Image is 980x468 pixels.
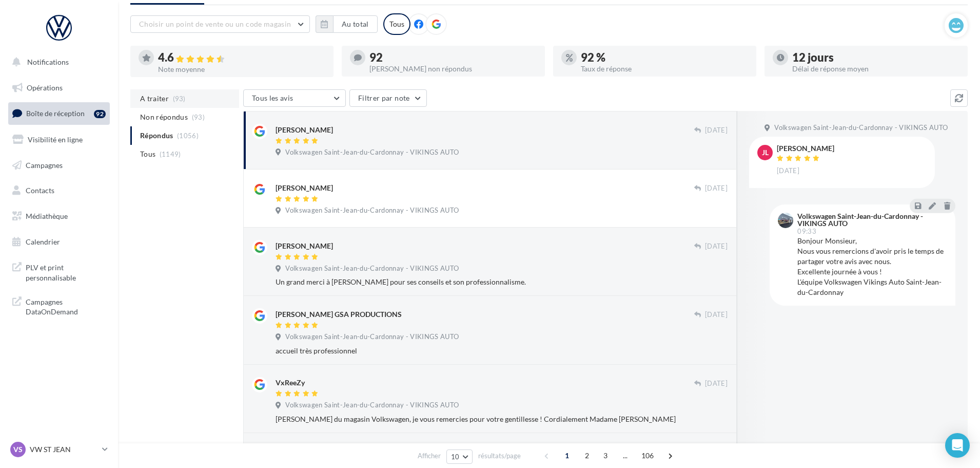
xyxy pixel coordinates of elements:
span: 1 [559,447,575,464]
a: Opérations [6,77,112,99]
span: Volkswagen Saint-Jean-du-Cardonnay - VIKINGS AUTO [774,123,948,133]
div: 92 % [581,52,748,63]
span: [DATE] [705,379,728,388]
span: Campagnes DataOnDemand [26,295,106,317]
button: Au total [333,15,378,33]
a: Contacts [6,180,112,201]
span: Choisir un point de vente ou un code magasin [139,20,291,28]
div: Volkswagen Saint-Jean-du-Cardonnay - VIKINGS AUTO [797,213,945,227]
span: Volkswagen Saint-Jean-du-Cardonnay - VIKINGS AUTO [285,401,459,410]
div: Tous [383,13,410,35]
span: Volkswagen Saint-Jean-du-Cardonnay - VIKINGS AUTO [285,332,459,342]
div: [PERSON_NAME] [276,241,333,251]
span: Volkswagen Saint-Jean-du-Cardonnay - VIKINGS AUTO [285,206,459,215]
span: 3 [597,447,614,464]
div: [PERSON_NAME] non répondus [369,65,537,72]
span: Contacts [26,186,54,195]
span: Boîte de réception [26,109,85,118]
span: [DATE] [777,166,799,176]
span: 10 [451,453,460,461]
span: VS [13,444,23,455]
span: Volkswagen Saint-Jean-du-Cardonnay - VIKINGS AUTO [285,148,459,157]
div: [PERSON_NAME] du magasin Volkswagen, je vous remercies pour votre gentillesse ! Cordialement Mada... [276,414,728,424]
div: Taux de réponse [581,65,748,72]
div: accueil très professionnel [276,346,728,356]
span: Notifications [27,58,69,66]
div: [PERSON_NAME] [276,125,333,135]
div: 92 [369,52,537,63]
span: résultats/page [478,451,521,461]
div: 92 [94,110,106,118]
span: Campagnes [26,160,63,169]
span: (93) [192,113,205,121]
span: Tous les avis [252,93,293,102]
span: 106 [637,447,658,464]
button: Au total [316,15,378,33]
div: 4.6 [158,52,325,64]
p: VW ST JEAN [30,444,98,455]
div: [PERSON_NAME] [276,183,333,193]
div: Bonjour Monsieur, Nous vous remercions d'avoir pris le temps de partager votre avis avec nous. Ex... [797,236,947,297]
div: [PERSON_NAME] GSA PRODUCTIONS [276,309,402,320]
span: (1149) [160,150,181,158]
span: Visibilité en ligne [28,135,83,144]
span: ... [617,447,634,464]
span: Tous [140,149,155,159]
span: [DATE] [705,126,728,135]
div: Délai de réponse moyen [792,65,959,72]
span: 2 [579,447,595,464]
span: [DATE] [705,242,728,251]
span: PLV et print personnalisable [26,260,106,283]
span: [DATE] [705,184,728,193]
button: Filtrer par note [349,89,427,107]
div: VxReeZy [276,378,305,388]
span: 09:33 [797,228,816,235]
div: Open Intercom Messenger [945,433,970,458]
button: Tous les avis [243,89,346,107]
div: [PERSON_NAME] [777,145,834,152]
div: 12 jours [792,52,959,63]
span: Calendrier [26,237,60,246]
a: PLV et print personnalisable [6,256,112,287]
a: Médiathèque [6,205,112,227]
button: 10 [446,450,473,464]
div: Un grand merci à [PERSON_NAME] pour ses conseils et son professionnalisme. [276,277,728,287]
button: Notifications [6,51,108,73]
span: Opérations [27,83,63,92]
a: Calendrier [6,231,112,253]
a: Boîte de réception92 [6,102,112,124]
a: Visibilité en ligne [6,129,112,151]
span: Volkswagen Saint-Jean-du-Cardonnay - VIKINGS AUTO [285,264,459,273]
span: Médiathèque [26,212,68,220]
span: [DATE] [705,310,728,320]
button: Choisir un point de vente ou un code magasin [130,15,310,33]
span: Afficher [418,451,441,461]
a: Campagnes [6,155,112,176]
span: (93) [173,95,186,103]
a: Campagnes DataOnDemand [6,291,112,321]
span: A traiter [140,93,169,104]
a: VS VW ST JEAN [8,440,110,459]
div: Note moyenne [158,66,325,73]
span: Non répondus [140,112,188,122]
span: JL [762,147,769,158]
